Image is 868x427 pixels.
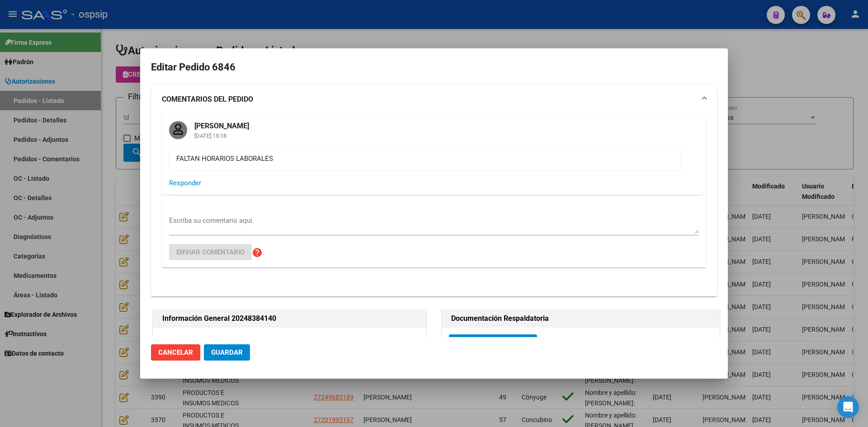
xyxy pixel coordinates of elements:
h2: Información General 20248384140 [162,313,417,324]
mat-card-subtitle: [DATE] 15:18 [187,133,256,139]
button: Cancelar [151,344,200,361]
mat-expansion-panel-header: COMENTARIOS DEL PEDIDO [151,85,717,114]
mat-icon: help [252,247,263,258]
mat-card-title: [PERSON_NAME] [187,114,256,131]
div: COMENTARIOS DEL PEDIDO [151,114,717,296]
span: Responder [169,179,201,187]
span: Enviar comentario [176,248,245,256]
h2: Editar Pedido 6846 [151,59,717,76]
strong: COMENTARIOS DEL PEDIDO [162,94,253,105]
div: FALTAN HORARIOS LABORALES [176,154,674,164]
span: Cancelar [158,348,193,357]
button: Agregar Documento [449,334,537,351]
h2: Documentación Respaldatoria [451,313,710,324]
button: Responder [169,175,201,191]
span: Guardar [211,348,243,357]
button: Guardar [204,344,250,361]
div: Open Intercom Messenger [837,396,859,418]
button: Enviar comentario [169,244,252,260]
